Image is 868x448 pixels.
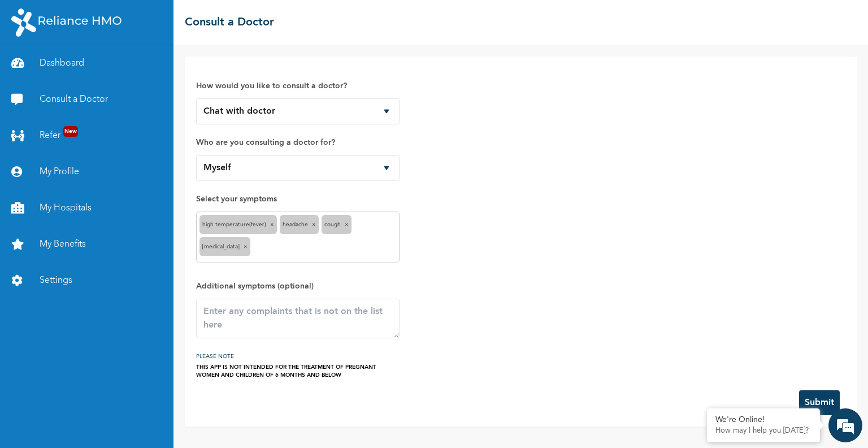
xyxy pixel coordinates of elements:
img: d_794563401_company_1708531726252_794563401 [21,57,46,85]
label: Additional symptoms (optional) [196,279,400,293]
span: × [345,222,349,227]
div: headache [280,215,319,234]
h3: PLEASE NOTE [196,350,400,363]
div: Chat with us now [59,63,190,78]
div: THIS APP IS NOT INTENDED FOR THE TREATMENT OF PREGNANT WOMEN AND CHILDREN OF 6 MONTHS AND BELOW [196,363,400,379]
textarea: Type your message and hit 'Enter' [6,344,215,384]
p: How may I help you today? [715,427,811,436]
div: [MEDICAL_DATA] [199,237,250,256]
div: Minimize live chat window [185,6,212,33]
img: RelianceHMO's Logo [11,8,121,37]
span: We're online! [66,160,156,274]
div: We're Online! [715,415,811,425]
span: New [63,126,78,137]
button: Submit [799,390,840,415]
label: Select your symptoms [196,192,400,206]
label: How would you like to consult a doctor? [196,79,400,93]
div: Cough [322,215,351,234]
div: FAQs [111,384,216,419]
span: × [312,222,316,227]
label: Who are you consulting a doctor for? [196,136,400,149]
span: × [244,244,248,249]
h2: Consult a Doctor [185,14,274,31]
div: High temperature(Fever) [199,215,277,234]
span: × [270,222,274,227]
span: Conversation [6,403,111,411]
